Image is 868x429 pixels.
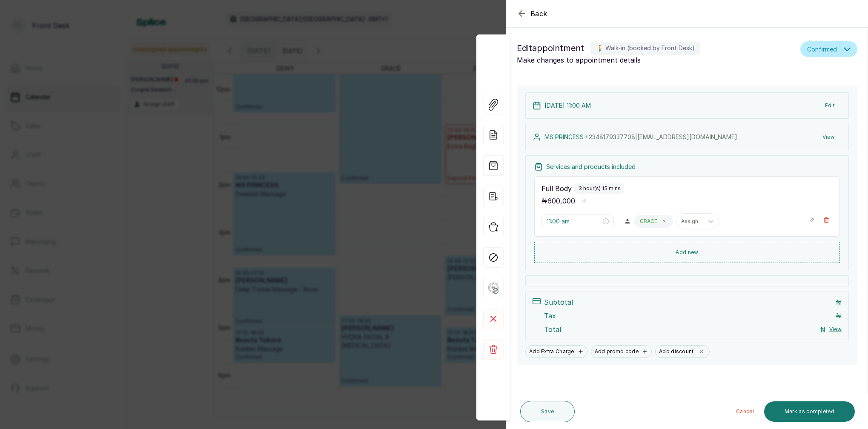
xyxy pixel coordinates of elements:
[729,401,761,422] button: Cancel
[579,185,621,192] p: 3 hour(s) 15 mins
[530,9,547,19] span: Back
[836,311,842,321] p: ₦
[525,345,587,358] button: Add Extra Charge
[655,345,710,358] button: Add discount
[836,297,842,307] p: ₦
[544,101,591,110] p: [DATE] 11:00 AM
[544,311,556,321] p: Tax
[541,196,575,206] p: ₦
[517,9,547,19] button: Back
[544,133,737,141] p: MS PRINCESS ·
[816,129,842,145] button: View
[520,401,575,422] button: Save
[818,98,842,113] button: Edit
[829,326,842,333] button: View
[764,401,855,422] button: Mark as completed
[541,183,572,194] p: Full Body
[547,197,575,205] span: 600,000
[591,345,652,358] button: Add promo code
[546,163,636,171] p: Services and products included
[517,55,797,65] p: Make changes to appointment details
[585,133,737,140] span: +234 8179337708 | [EMAIL_ADDRESS][DOMAIN_NAME]
[547,217,601,226] input: Select time
[800,41,857,57] button: Confirmed
[820,324,826,335] p: ₦
[640,218,657,225] p: GRACE
[591,42,700,54] label: 🚶 Walk-in (booked by Front Desk)
[544,324,561,335] p: Total
[807,45,837,54] span: Confirmed
[544,297,573,307] p: Subtotal
[517,41,584,55] span: Edit appointment
[534,242,840,263] button: Add new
